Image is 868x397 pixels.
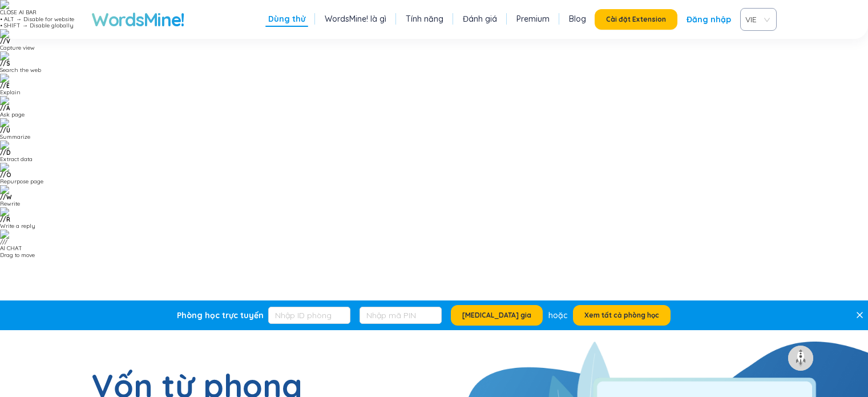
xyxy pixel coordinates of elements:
span: [MEDICAL_DATA] gia [462,311,531,320]
button: [MEDICAL_DATA] gia [451,305,543,326]
div: hoặc [548,309,567,322]
div: Phòng học trực tuyến [177,310,264,321]
button: Xem tất cả phòng học [573,305,671,326]
input: Nhập ID phòng [268,307,350,324]
img: to top [792,349,810,367]
input: Nhập mã PIN [360,307,442,324]
span: Xem tất cả phòng học [584,311,659,320]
